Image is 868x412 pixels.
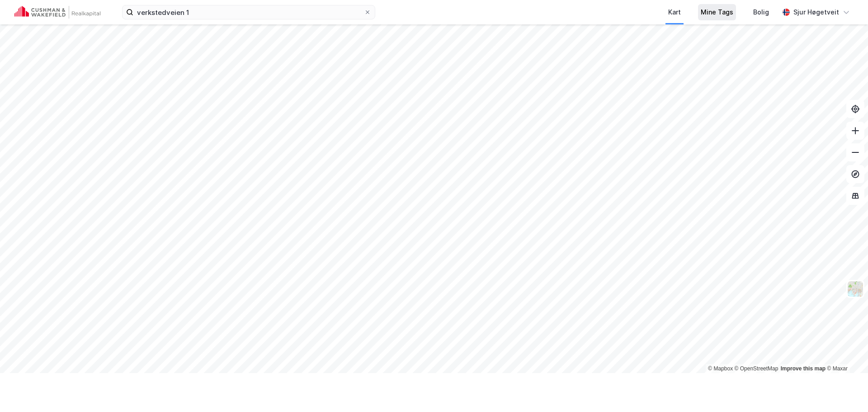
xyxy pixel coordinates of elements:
[823,369,868,412] iframe: Chat Widget
[708,365,733,372] a: Mapbox
[827,365,848,372] a: Maxar
[133,5,364,19] input: Søk på adresse, matrikkel, gårdeiere, leietakere eller personer
[668,7,681,18] div: Kart
[847,280,864,298] img: Z
[781,365,826,372] a: Improve this map
[753,7,769,18] div: Bolig
[701,7,733,18] div: Mine Tags
[823,369,868,412] div: Kontrollprogram for chat
[735,365,778,372] a: OpenStreetMap
[14,6,100,19] img: cushman-wakefield-realkapital-logo.202ea83816669bd177139c58696a8fa1.svg
[793,7,839,18] div: Sjur Høgetveit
